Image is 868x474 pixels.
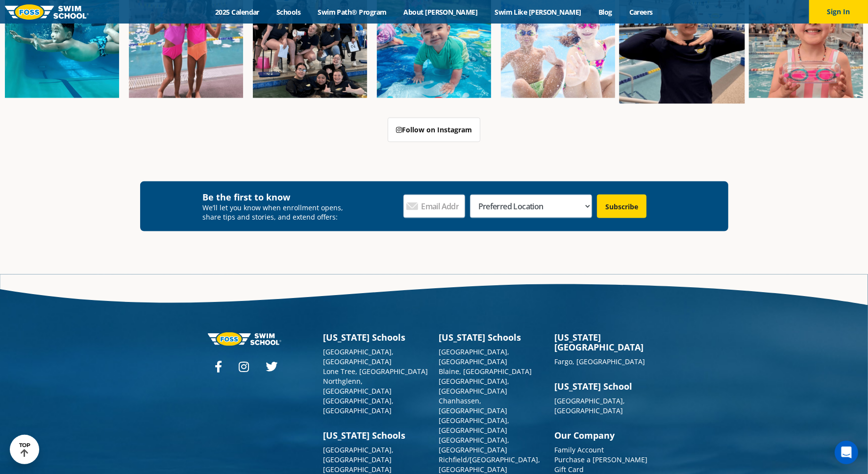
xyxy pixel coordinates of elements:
[835,441,858,464] div: Open Intercom Messenger
[207,7,268,17] a: 2025 Calendar
[590,7,620,17] a: Blog
[323,332,429,342] h3: [US_STATE] Schools
[620,7,661,17] a: Careers
[439,416,510,435] a: [GEOGRAPHIC_DATA], [GEOGRAPHIC_DATA]
[309,7,395,17] a: Swim Path® Program
[323,367,428,376] a: Lone Tree, [GEOGRAPHIC_DATA]
[439,396,508,415] a: Chanhassen, [GEOGRAPHIC_DATA]
[439,332,545,342] h3: [US_STATE] Schools
[555,445,604,454] a: Family Account
[208,332,281,346] img: Foss-logo-horizontal-white.svg
[555,396,625,415] a: [GEOGRAPHIC_DATA], [GEOGRAPHIC_DATA]
[323,445,394,464] a: [GEOGRAPHIC_DATA], [GEOGRAPHIC_DATA]
[439,367,532,376] a: Blaine, [GEOGRAPHIC_DATA]
[323,430,429,440] h3: [US_STATE] Schools
[395,7,486,17] a: About [PERSON_NAME]
[439,347,510,366] a: [GEOGRAPHIC_DATA], [GEOGRAPHIC_DATA]
[555,357,645,366] a: Fargo, [GEOGRAPHIC_DATA]
[439,455,541,474] a: Richfield/[GEOGRAPHIC_DATA], [GEOGRAPHIC_DATA]
[323,347,394,366] a: [GEOGRAPHIC_DATA], [GEOGRAPHIC_DATA]
[555,430,661,440] h3: Our Company
[388,118,480,142] a: Follow on Instagram
[19,442,30,457] div: TOP
[203,191,350,203] h4: Be the first to know
[555,455,648,474] a: Purchase a [PERSON_NAME] Gift Card
[439,376,510,396] a: [GEOGRAPHIC_DATA], [GEOGRAPHIC_DATA]
[403,195,465,218] input: Email Address
[203,203,350,222] p: We’ll let you know when enrollment opens, share tips and stories, and extend offers:
[486,7,590,17] a: Swim Like [PERSON_NAME]
[555,381,661,391] h3: [US_STATE] School
[555,332,661,352] h3: [US_STATE][GEOGRAPHIC_DATA]
[439,435,510,454] a: [GEOGRAPHIC_DATA], [GEOGRAPHIC_DATA]
[5,4,89,20] img: FOSS Swim School Logo
[323,376,392,396] a: Northglenn, [GEOGRAPHIC_DATA]
[323,396,394,415] a: [GEOGRAPHIC_DATA], [GEOGRAPHIC_DATA]
[597,195,646,218] input: Subscribe
[268,7,309,17] a: Schools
